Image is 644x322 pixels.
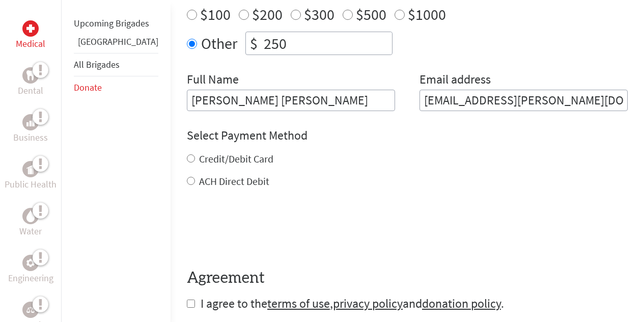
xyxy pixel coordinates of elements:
[74,35,158,53] li: Panama
[19,224,42,238] p: Water
[304,5,334,24] label: $300
[187,269,628,287] h4: Agreement
[22,255,39,271] div: Engineering
[74,82,102,93] a: Donate
[78,36,158,47] a: [GEOGRAPHIC_DATA]
[333,296,403,311] a: privacy policy
[252,5,283,24] label: $200
[356,5,386,24] label: $500
[199,175,269,187] label: ACH Direct Debit
[74,53,158,76] li: All Brigades
[5,177,57,192] p: Public Health
[8,255,53,285] a: EngineeringEngineering
[26,118,35,126] img: Business
[22,302,39,318] div: Legal Empowerment
[26,210,35,222] img: Water
[422,296,501,311] a: donation policy
[262,32,392,55] input: Enter Amount
[13,130,48,145] p: Business
[22,208,39,224] div: Water
[419,90,628,111] input: Your Email
[26,24,35,33] img: Medical
[26,307,35,313] img: Legal Empowerment
[187,71,239,90] label: Full Name
[16,37,45,51] p: Medical
[5,161,57,192] a: Public HealthPublic Health
[74,59,120,70] a: All Brigades
[199,152,273,165] label: Credit/Debit Card
[22,20,39,37] div: Medical
[22,114,39,130] div: Business
[74,76,158,99] li: Donate
[201,32,237,55] label: Other
[246,32,262,55] div: $
[74,17,149,29] a: Upcoming Brigades
[26,70,35,80] img: Dental
[8,271,53,285] p: Engineering
[16,20,45,51] a: MedicalMedical
[22,161,39,177] div: Public Health
[18,84,43,98] p: Dental
[74,12,158,35] li: Upcoming Brigades
[419,71,491,90] label: Email address
[187,209,342,249] iframe: reCAPTCHA
[22,67,39,84] div: Dental
[200,5,231,24] label: $100
[18,67,43,98] a: DentalDental
[26,164,35,174] img: Public Health
[26,259,35,267] img: Engineering
[187,90,395,111] input: Enter Full Name
[19,208,42,238] a: WaterWater
[13,114,48,145] a: BusinessBusiness
[408,5,446,24] label: $1000
[187,127,628,144] h4: Select Payment Method
[267,296,330,311] a: terms of use
[201,296,504,311] span: I agree to the , and .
